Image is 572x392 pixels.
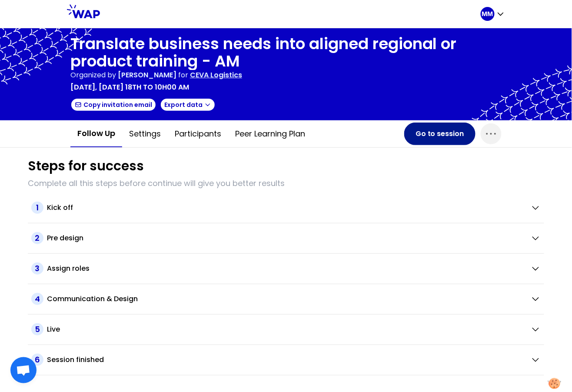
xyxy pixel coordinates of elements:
[31,323,541,336] button: 5Live
[47,263,90,274] h2: Assign roles
[70,98,156,112] button: Copy invitation email
[160,98,216,112] button: Export data
[31,232,43,244] span: 2
[47,203,73,213] h2: Kick off
[47,355,104,365] h2: Session finished
[28,177,544,189] p: Complete all this steps before continue will give you better results
[31,202,541,214] button: 1Kick off
[31,202,43,214] span: 1
[482,10,493,18] p: MM
[70,120,122,147] button: Follow up
[31,293,541,305] button: 4Communication & Design
[10,357,37,383] div: Ouvrir le chat
[404,123,476,145] button: Go to session
[31,293,43,305] span: 4
[70,70,116,80] p: Organized by
[190,70,242,80] p: CEVA Logistics
[70,35,502,70] h1: Translate business needs into aligned regional or product training - AM
[31,232,541,244] button: 2Pre design
[481,7,505,21] button: MM
[31,354,43,366] span: 6
[47,324,60,335] h2: Live
[31,354,541,366] button: 6Session finished
[228,121,312,147] button: Peer learning plan
[70,82,189,93] p: [DATE], [DATE] 18th to 10h00 am
[122,121,168,147] button: Settings
[178,70,188,80] p: for
[168,121,228,147] button: Participants
[28,158,144,174] h1: Steps for success
[31,262,43,275] span: 3
[47,233,83,243] h2: Pre design
[47,294,138,304] h2: Communication & Design
[31,323,43,336] span: 5
[31,262,541,275] button: 3Assign roles
[118,70,176,80] span: [PERSON_NAME]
